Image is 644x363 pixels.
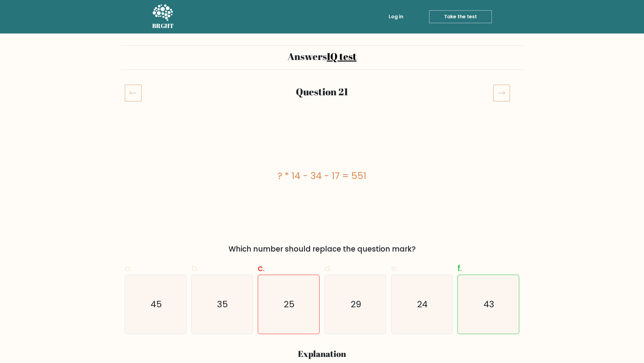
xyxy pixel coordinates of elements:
span: a. [125,262,132,274]
text: 29 [351,298,361,310]
text: 43 [484,298,494,310]
div: ? * 14 - 34 - 17 = 551 [125,169,519,183]
h5: BRGHT [152,22,174,30]
span: d. [324,262,332,274]
span: f. [457,262,462,274]
h3: Explanation [128,349,516,359]
text: 24 [417,298,428,310]
a: Log in [386,11,406,23]
span: c. [258,262,264,274]
text: 35 [217,298,228,310]
a: IQ test [327,50,357,63]
h2: Question 21 [158,86,486,97]
a: BRGHT [152,2,174,31]
text: 45 [151,298,162,310]
div: Which number should replace the question mark? [128,244,516,255]
span: b. [191,262,199,274]
text: 25 [284,298,295,310]
h2: Answers [125,51,519,62]
span: e. [391,262,398,274]
a: Take the test [429,10,492,23]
